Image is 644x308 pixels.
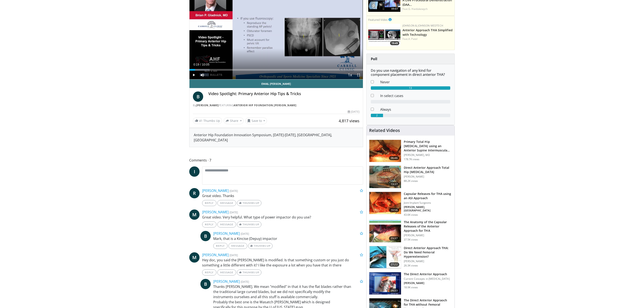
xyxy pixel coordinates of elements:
a: Reply [213,243,228,249]
a: I [189,166,200,177]
p: Current Concepts in [MEDICAL_DATA] [404,277,450,281]
p: 18.9K views [404,286,418,289]
span: 23:37 [389,236,399,241]
a: [PERSON_NAME] [202,210,229,214]
h6: Do you use navigation of any kind for component placement in direct anterior THA? [371,69,450,77]
a: M [189,209,200,220]
p: Mark, that is a Kincise (Depuy) impactor [213,236,363,241]
a: B [193,91,203,102]
span: 06:46 [389,156,399,160]
small: [DATE] [230,210,238,214]
button: Mute [198,71,207,79]
button: Share [224,117,244,124]
img: 314571_3.png.150x105_q85_crop-smart_upscale.jpg [369,192,401,214]
a: Anterior Hip Foundation [234,103,273,107]
span: 09:07 [390,7,399,11]
a: [PERSON_NAME] [202,188,229,193]
h3: Direct Anterior Approach Total Hip [MEDICAL_DATA] [404,166,452,174]
a: [PERSON_NAME] [213,231,240,236]
h3: Capsular Releases for THA using an ASI Approach [404,192,452,200]
a: 13:37 Direct Anterior Approach Total Hip [MEDICAL_DATA] [PERSON_NAME] 88.2K views [369,166,452,188]
p: 37.5K views [404,238,418,241]
p: 26.3K views [404,264,418,267]
a: 10:56 Capsular Releases for THA using an ASI Approach Joint Implant Surgeons [PERSON_NAME], [GEOG... [369,192,452,217]
span: 41 [199,119,203,123]
small: [DATE] [230,189,238,193]
p: Great video. Very helpful. What type of power impactor do you use? [202,215,363,220]
a: B [200,231,211,241]
p: [PERSON_NAME], MD [404,153,452,157]
span: R [189,188,200,198]
span: 4,817 views [339,118,359,123]
dd: Never [377,79,453,85]
a: Reply [202,200,216,206]
div: Feat. [402,7,453,11]
div: [DATE] [348,110,359,114]
div: 13 [371,86,450,90]
a: Reply [202,221,216,227]
span: 10:05 [202,63,209,66]
button: Playback Rate [346,71,354,79]
a: Message [217,269,236,275]
small: [DATE] [241,232,249,236]
p: 43.6K views [404,213,418,217]
a: 41 Thumbs Up [193,117,222,124]
a: [PERSON_NAME] [213,279,240,284]
a: 23:37 The Anatomy of the Capsular Releases of the Anterior Approach for THA [PERSON_NAME] 37.5K v... [369,220,452,243]
img: 294118_0000_1.png.150x105_q85_crop-smart_upscale.jpg [369,166,401,188]
div: 2 [371,114,383,117]
span: Comments 7 [189,157,363,163]
a: Message [228,243,247,249]
small: [DATE] [230,253,238,257]
h4: Related Videos [369,128,400,133]
img: 9VMYaPmPCVvj9dCH4xMDoxOjB1O8AjAz_1.150x105_q85_crop-smart_upscale.jpg [369,246,401,268]
a: Johnson & Johnson MedTech [402,24,443,27]
p: Hey doc, you said the [PERSON_NAME] is modified. Is that something custom or you just do somethin... [202,257,363,268]
a: 06:46 Primary Total Hip [MEDICAL_DATA] using an Anterior Supine Intermuscula… [PERSON_NAME], MD 1... [369,140,452,162]
a: Thumbs Up [237,221,261,227]
button: Play [189,71,198,79]
a: M [189,252,200,263]
img: -HDyPxAMiGEr7NQ34xMDoxOjBwO2Ktvk.150x105_q85_crop-smart_upscale.jpg [369,272,401,295]
small: [DATE] [241,280,249,284]
p: Great video. Thanks [202,193,363,198]
span: 26:33 [389,289,399,293]
div: Progress Bar [189,69,363,71]
span: 0:19 [193,63,199,66]
a: A. Patel [408,37,417,41]
a: Email [PERSON_NAME] [189,79,363,88]
h3: The Direct Anterior Approach [404,272,450,276]
p: [PERSON_NAME] [404,234,452,237]
p: 178.7K views [404,158,419,161]
a: B [200,279,211,289]
dd: In select cases [377,93,453,98]
span: 27:22 [389,262,399,267]
h3: The Anatomy of the Capsular Releases of the Anterior Approach for THA [404,220,452,233]
a: [PERSON_NAME] [196,103,219,107]
span: / [200,63,201,66]
div: Feat. [402,37,453,41]
a: Reply [202,269,216,275]
a: 26:33 The Direct Anterior Approach Current Concepts in [MEDICAL_DATA] [PERSON_NAME] 18.9K views [369,272,452,295]
div: By FEATURING , [193,103,359,107]
span: 13:37 [389,182,399,186]
small: Featured Video [368,18,388,22]
a: Message [217,221,236,227]
img: c4ab79f4-af1a-4690-87a6-21f275021fd0.150x105_q85_crop-smart_upscale.jpg [369,220,401,242]
a: Message [217,200,236,206]
span: 10:56 [389,208,399,212]
span: 19:45 [390,41,399,45]
a: [PERSON_NAME] [202,253,229,257]
p: [PERSON_NAME] [404,260,452,263]
p: [PERSON_NAME] [404,281,450,285]
a: [PERSON_NAME] [274,103,297,107]
dd: Always [377,107,453,112]
img: 263423_3.png.150x105_q85_crop-smart_upscale.jpg [369,140,401,162]
p: [PERSON_NAME] [404,175,452,178]
h3: Primary Total Hip [MEDICAL_DATA] using an Anterior Supine Intermuscula… [404,140,452,153]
